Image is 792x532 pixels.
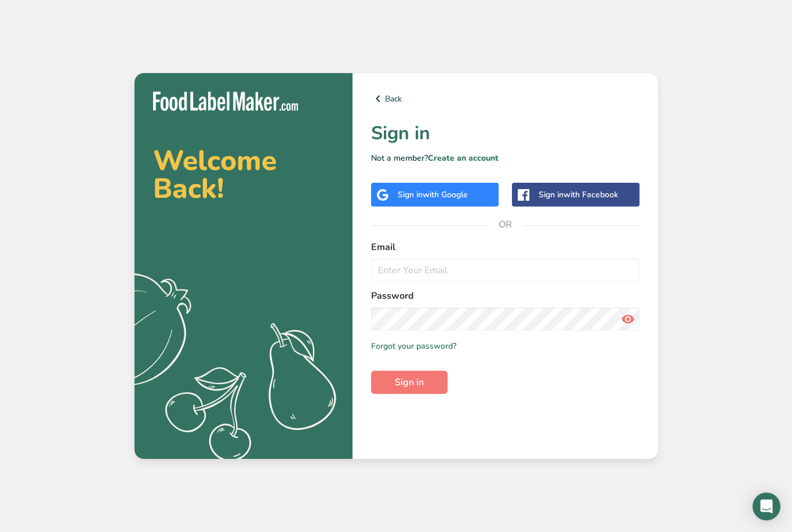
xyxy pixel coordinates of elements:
[371,120,640,147] h1: Sign in
[564,189,618,200] span: with Facebook
[371,289,640,303] label: Password
[371,240,640,254] label: Email
[488,207,522,242] span: OR
[428,153,499,164] a: Create an account
[371,371,448,394] button: Sign in
[371,152,640,164] p: Not a member?
[539,189,618,201] div: Sign in
[153,147,334,202] h2: Welcome Back!
[398,189,468,201] div: Sign in
[423,189,468,200] span: with Google
[371,340,456,352] a: Forgot your password?
[371,92,640,106] a: Back
[395,375,424,389] span: Sign in
[753,493,780,520] div: Open Intercom Messenger
[371,259,640,282] input: Enter Your Email
[153,92,298,111] img: Food Label Maker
